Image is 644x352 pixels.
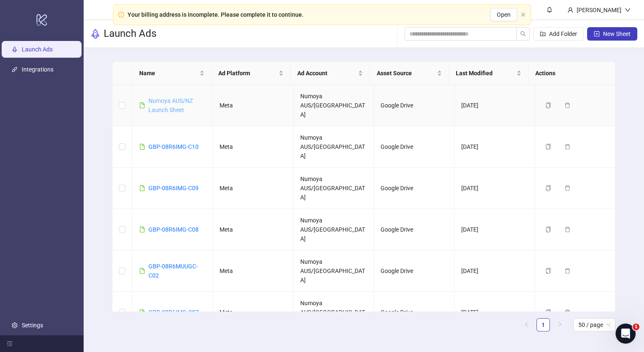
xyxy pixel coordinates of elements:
a: 1 [537,319,549,331]
li: Next Page [553,318,567,332]
a: Launch Ads [22,46,53,53]
a: GBP-08R6MUUGC-C02 [148,263,198,279]
td: Google Drive [374,168,455,209]
th: Asset Source [370,62,449,85]
span: copy [545,144,551,150]
a: Settings [22,322,43,329]
span: delete [565,185,570,191]
span: folder-add [540,31,546,37]
div: [PERSON_NAME] [573,5,625,15]
span: delete [565,144,570,150]
button: Open [490,8,517,21]
a: Numoya AUS/NZ Launch Sheet [148,97,193,113]
span: 50 / page [578,319,611,331]
span: close [521,12,526,17]
li: Previous Page [520,318,533,332]
th: Ad Account [291,62,370,85]
span: delete [565,227,570,232]
iframe: Intercom live chat [616,324,636,344]
span: left [524,322,529,327]
td: [DATE] [455,209,535,250]
td: [DATE] [455,250,535,292]
span: bell [547,7,552,13]
td: [DATE] [455,168,535,209]
button: left [520,318,533,332]
td: Meta [213,250,294,292]
td: Google Drive [374,209,455,250]
span: delete [565,309,570,315]
button: right [553,318,567,332]
td: Google Drive [374,126,455,168]
span: 1 [633,324,639,330]
span: copy [545,185,551,191]
a: GBP-08R6IMG-C10 [148,143,199,150]
div: Your billing address is incomplete. Please complete it to continue. [128,10,304,19]
td: Numoya AUS/[GEOGRAPHIC_DATA] [294,126,374,168]
span: Asset Source [377,69,435,78]
span: Ad Account [297,69,356,78]
span: copy [545,227,551,232]
span: file [139,185,145,191]
span: search [520,31,526,37]
td: [DATE] [455,292,535,333]
th: Ad Platform [212,62,291,85]
td: Numoya AUS/[GEOGRAPHIC_DATA] [294,168,374,209]
span: copy [545,102,551,108]
a: Integrations [22,66,54,73]
td: Meta [213,126,294,168]
td: Numoya AUS/[GEOGRAPHIC_DATA] [294,292,374,333]
span: Ad Platform [218,69,277,78]
span: file [139,102,145,108]
th: Actions [529,62,608,85]
td: [DATE] [455,85,535,126]
a: GBP-08R6IMG-C08 [148,226,199,233]
div: Page Size [573,318,616,332]
span: right [557,322,562,327]
li: 1 [537,318,550,332]
span: Name [139,69,198,78]
span: rocket [90,29,100,39]
th: Last Modified [449,62,528,85]
td: [DATE] [455,126,535,168]
td: Numoya AUS/[GEOGRAPHIC_DATA] [294,209,374,250]
h3: Launch Ads [104,27,156,41]
span: file [139,227,145,232]
span: copy [545,309,551,315]
span: delete [565,268,570,274]
span: New Sheet [603,31,631,37]
span: Last Modified [456,69,514,78]
td: Meta [213,209,294,250]
span: Open [497,11,511,18]
span: file [139,309,145,315]
span: copy [545,268,551,274]
span: down [625,7,631,13]
span: menu-fold [7,341,13,347]
span: plus-square [594,31,600,37]
span: user [567,7,573,13]
a: GBP-08R6IMG-C07 [148,309,199,316]
td: Google Drive [374,85,455,126]
button: Add Folder [533,27,584,41]
td: Meta [213,168,294,209]
td: Meta [213,292,294,333]
span: file [139,144,145,150]
button: New Sheet [587,27,637,41]
a: GBP-08R6IMG-C09 [148,185,199,191]
th: Name [133,62,212,85]
td: Google Drive [374,250,455,292]
span: delete [565,102,570,108]
td: Google Drive [374,292,455,333]
span: exclamation-circle [118,12,124,18]
td: Meta [213,85,294,126]
span: Add Folder [549,31,577,37]
button: close [521,12,526,18]
td: Numoya AUS/[GEOGRAPHIC_DATA] [294,85,374,126]
span: file [139,268,145,274]
td: Numoya AUS/[GEOGRAPHIC_DATA] [294,250,374,292]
